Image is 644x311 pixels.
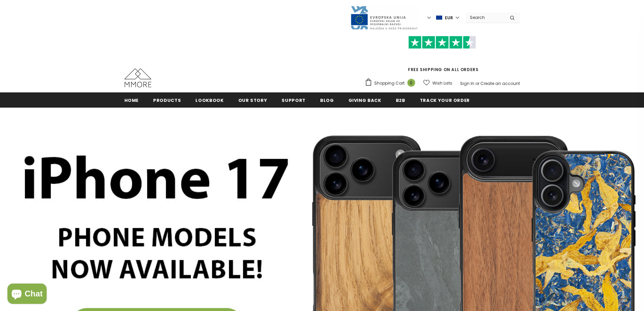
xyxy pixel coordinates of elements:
[282,92,306,108] a: support
[320,92,334,108] a: Blog
[420,97,470,104] span: Track your order
[124,68,151,87] img: MMORE Cases
[350,5,418,30] img: Javni Razpis
[407,79,415,87] span: 0
[408,36,476,49] img: Trust Pilot Stars
[282,97,306,104] span: support
[420,92,470,108] a: Track your order
[124,92,139,108] a: Home
[238,97,267,104] span: Our Story
[396,97,405,104] span: B2B
[195,97,223,104] span: Lookbook
[5,284,49,306] inbox-online-store-chat: Shopify online store chat
[432,80,452,87] span: Wish Lists
[480,81,520,86] a: Create an account
[475,81,479,86] span: or
[238,92,267,108] a: Our Story
[320,97,334,104] span: Blog
[349,97,381,104] span: Giving back
[153,92,181,108] a: Products
[153,97,181,104] span: Products
[423,77,452,89] a: Wish Lists
[374,80,405,87] span: Shopping Cart
[350,15,418,20] a: Javni Razpis
[445,15,453,21] span: EUR
[460,81,474,86] a: Sign In
[396,92,405,108] a: B2B
[124,97,139,104] span: Home
[365,49,520,66] iframe: Customer reviews powered by Trustpilot
[365,78,419,88] a: Shopping Cart 0
[195,92,223,108] a: Lookbook
[365,39,520,72] span: FREE SHIPPING ON ALL ORDERS
[349,92,381,108] a: Giving back
[466,13,505,22] input: Search Site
